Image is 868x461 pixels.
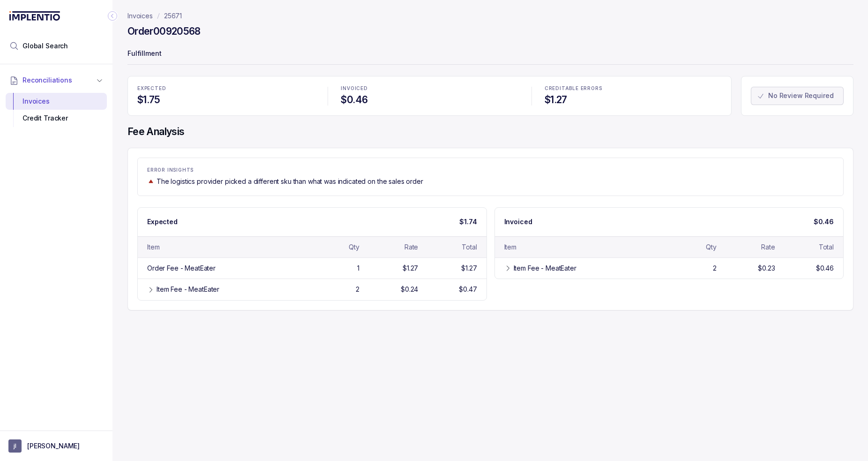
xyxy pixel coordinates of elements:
a: 25671 [164,11,182,21]
span: User initials [8,439,22,453]
p: The logistics provider picked a different sku than what was indicated on the sales order [157,177,423,186]
div: Qty [349,242,359,252]
div: 2 [356,285,359,294]
button: User initials[PERSON_NAME] [8,439,104,453]
div: $0.46 [816,264,834,273]
p: $0.46 [814,217,834,227]
div: Item [504,242,516,252]
div: $0.47 [459,285,477,294]
a: Invoices [127,11,153,21]
span: Reconciliations [22,76,72,85]
div: Credit Tracker [13,110,99,127]
h4: Order 00920568 [127,25,201,38]
div: Order Fee - MeatEater [147,264,216,273]
p: EXPECTED [137,86,314,91]
div: $1.27 [403,264,418,273]
div: Qty [706,242,717,252]
button: Reconciliations [6,70,107,91]
div: Total [819,242,834,252]
p: Fulfillment [127,45,853,64]
div: 1 [357,264,359,273]
div: $1.27 [461,264,477,273]
p: INVOICED [341,86,518,91]
div: 2 [713,264,717,273]
p: ERROR INSIGHTS [147,167,834,173]
p: $1.74 [459,217,477,227]
div: $0.24 [401,285,418,294]
div: Invoices [13,93,99,110]
p: No Review Required [768,91,833,100]
div: $0.23 [758,264,775,273]
div: Reconciliations [6,91,107,129]
div: Item Fee - MeatEater [514,264,576,273]
p: Invoiced [504,217,532,227]
div: Total [462,242,477,252]
img: trend image [147,178,155,185]
h4: $1.27 [545,93,722,106]
h4: Fee Analysis [127,125,853,138]
div: Item [147,242,159,252]
div: Rate [404,242,418,252]
h4: $0.46 [341,93,518,106]
p: [PERSON_NAME] [27,441,80,451]
div: Rate [761,242,775,252]
h4: $1.75 [137,93,314,106]
p: Expected [147,217,178,227]
span: Global Search [22,41,68,51]
div: Collapse Icon [107,10,118,22]
div: Item Fee - MeatEater [157,285,219,294]
nav: breadcrumb [127,11,182,21]
p: CREDITABLE ERRORS [545,86,722,91]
